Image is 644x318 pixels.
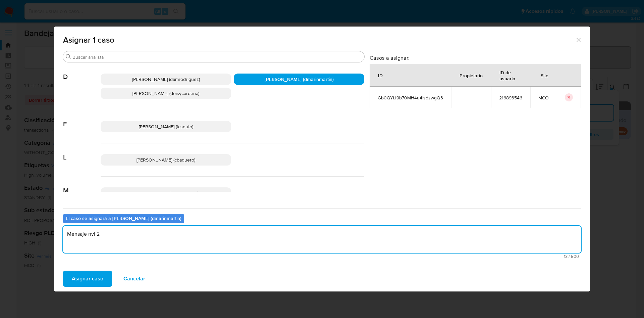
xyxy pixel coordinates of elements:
div: [PERSON_NAME] (cbaquero) [101,154,231,166]
span: Asignar 1 caso [63,36,575,44]
span: Asignar caso [72,271,103,286]
div: [PERSON_NAME] (deisycardena) [101,88,231,99]
button: Cancelar [115,271,154,287]
span: [PERSON_NAME] (marperdomo) [133,190,199,196]
button: icon-button [565,93,573,101]
div: ID [370,67,391,83]
span: 216893546 [499,95,522,101]
span: D [63,63,101,81]
span: M [63,177,101,195]
span: F [63,110,101,128]
div: ID de usuario [491,64,530,86]
div: [PERSON_NAME] (damrodriguez) [101,74,231,85]
span: [PERSON_NAME] (fcsouto) [139,123,193,130]
div: [PERSON_NAME] (marperdomo) [101,187,231,199]
span: [PERSON_NAME] (deisycardena) [132,90,199,97]
div: Propietario [451,67,491,83]
button: Buscar [66,54,71,59]
h3: Casos a asignar: [370,54,581,61]
div: assign-modal [54,27,590,291]
b: El caso se asignará a [PERSON_NAME] (dmarinmartin) [66,215,181,222]
button: Asignar caso [63,271,112,287]
span: [PERSON_NAME] (damrodriguez) [132,76,200,83]
span: [PERSON_NAME] (dmarinmartin) [265,76,334,83]
span: MCO [538,95,549,101]
span: Cancelar [123,271,145,286]
input: Buscar analista [72,54,362,60]
div: [PERSON_NAME] (fcsouto) [101,121,231,132]
div: Site [533,67,556,83]
span: Gb0QYiJ9b70MH4u4lsdzwgQ3 [378,95,443,101]
textarea: Mensaje nvl 2 [63,226,581,253]
span: Máximo 500 caracteres [65,254,579,259]
div: [PERSON_NAME] (dmarinmartin) [234,74,364,85]
span: [PERSON_NAME] (cbaquero) [137,156,195,163]
span: L [63,143,101,162]
button: Cerrar ventana [575,37,581,43]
